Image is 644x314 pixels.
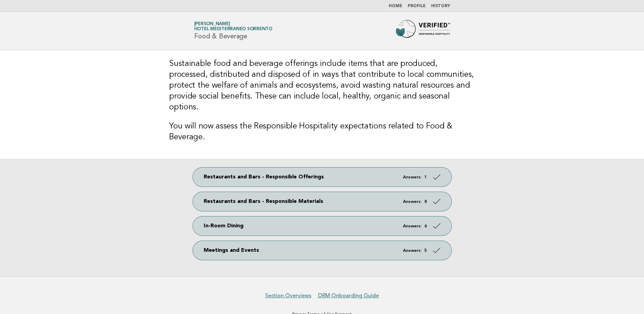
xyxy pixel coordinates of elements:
[194,27,272,32] span: Hotel Mediterraneo Sorrento
[424,248,427,253] strong: 5
[403,175,422,179] em: Answers:
[424,175,427,179] strong: 1
[193,216,452,235] a: In-Room Dining Answers: 6
[396,20,450,42] img: Forbes Travel Guide
[431,4,450,8] a: History
[318,292,379,299] a: DRM Onboarding Guide
[193,168,452,187] a: Restaurants and Bars - Responsible Offerings Answers: 1
[193,241,452,260] a: Meetings and Events Answers: 5
[169,121,475,143] h3: You will now assess the Responsible Hospitality expectations related to Food & Beverage.
[265,292,311,299] a: Section Overviews
[193,192,452,211] a: Restaurants and Bars - Responsible Materials Answers: 8
[408,4,426,8] a: Profile
[194,22,272,40] h1: Food & Beverage
[424,199,427,204] strong: 8
[389,4,402,8] a: Home
[424,224,427,228] strong: 6
[403,248,422,253] em: Answers:
[403,224,422,228] em: Answers:
[194,22,272,31] a: [PERSON_NAME]Hotel Mediterraneo Sorrento
[403,199,422,204] em: Answers:
[169,58,475,113] h3: Sustainable food and beverage offerings include items that are produced, processed, distributed a...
